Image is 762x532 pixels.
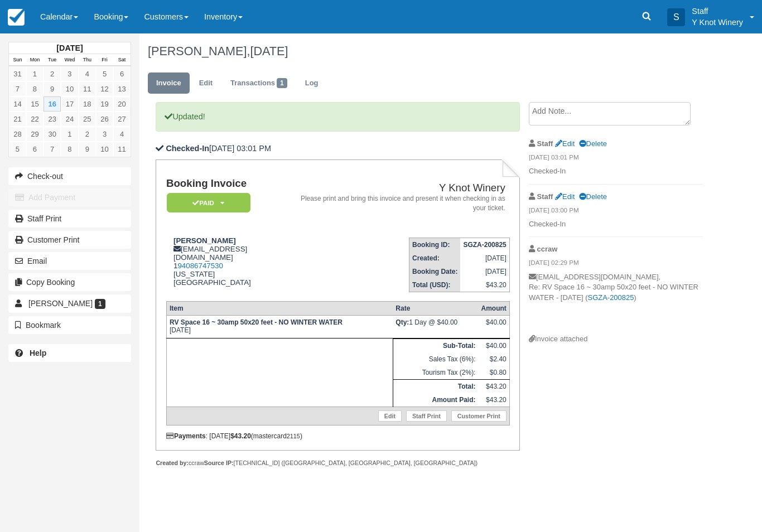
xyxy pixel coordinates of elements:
[61,127,78,142] a: 1
[8,252,131,270] button: Email
[8,188,131,206] button: Add Payment
[166,432,510,440] div: : [DATE] (mastercard )
[113,81,131,96] a: 13
[579,139,607,148] a: Delete
[529,334,703,345] div: Invoice attached
[166,192,247,213] a: Paid
[393,393,478,407] th: Amount Paid:
[113,66,131,81] a: 6
[287,433,300,439] small: 2115
[166,316,393,338] td: [DATE]
[692,17,743,28] p: Y Knot Winery
[61,96,78,112] a: 17
[166,236,296,287] div: [EMAIL_ADDRESS][DOMAIN_NAME] 1 [US_STATE] [GEOGRAPHIC_DATA]
[555,139,575,148] a: Edit
[61,54,78,66] th: Wed
[537,139,553,148] strong: Staff
[26,96,44,112] a: 15
[396,318,409,326] strong: Qty
[156,143,520,154] p: [DATE] 03:01 PM
[148,72,190,94] a: Invoice
[26,81,44,96] a: 8
[529,258,703,270] em: [DATE] 02:29 PM
[79,54,96,66] th: Thu
[44,127,61,142] a: 30
[26,112,44,127] a: 22
[96,112,113,127] a: 26
[9,142,26,157] a: 5
[667,8,685,26] div: S
[9,96,26,112] a: 14
[301,194,505,213] address: Please print and bring this invoice and present it when checking in as your ticket.
[113,96,131,112] a: 20
[26,142,44,157] a: 6
[529,166,703,177] p: Checked-In
[79,81,96,96] a: 11
[460,278,509,292] td: $43.20
[460,252,509,265] td: [DATE]
[96,66,113,81] a: 5
[529,219,703,230] p: Checked-In
[451,410,507,422] a: Customer Print
[406,410,447,422] a: Staff Print
[277,78,287,88] span: 1
[148,45,703,58] h1: [PERSON_NAME],
[44,54,61,66] th: Tue
[460,265,509,278] td: [DATE]
[166,302,393,316] th: Item
[8,344,131,362] a: Help
[44,81,61,96] a: 9
[44,112,61,127] a: 23
[9,127,26,142] a: 28
[529,206,703,218] em: [DATE] 03:00 PM
[191,72,221,94] a: Edit
[61,66,78,81] a: 3
[9,81,26,96] a: 7
[579,192,607,201] a: Delete
[301,182,505,194] h2: Y Knot Winery
[409,265,461,278] th: Booking Date:
[9,112,26,127] a: 21
[393,316,478,338] td: 1 Day @ $40.00
[113,127,131,142] a: 4
[26,54,44,66] th: Mon
[222,72,296,94] a: Transactions1
[393,366,478,380] td: Tourism Tax (2%):
[9,54,26,66] th: Sun
[529,272,703,334] p: [EMAIL_ADDRESS][DOMAIN_NAME], Re: RV Space 16 ~ 30amp 50x20 feet - NO WINTER WATER - [DATE] ( )
[44,96,61,112] a: 16
[28,299,93,308] span: [PERSON_NAME]
[61,142,78,157] a: 8
[167,193,250,212] em: Paid
[463,241,506,249] strong: SGZA-200825
[26,127,44,142] a: 29
[79,142,96,157] a: 9
[96,127,113,142] a: 3
[204,460,234,466] strong: Source IP:
[95,299,105,309] span: 1
[61,112,78,127] a: 24
[537,192,553,201] strong: Staff
[173,236,236,245] strong: [PERSON_NAME]
[79,66,96,81] a: 4
[8,167,131,185] button: Check-out
[166,432,206,440] strong: Payments
[250,44,288,58] span: [DATE]
[156,102,520,132] p: Updated!
[96,81,113,96] a: 12
[8,316,131,334] button: Bookmark
[481,318,506,335] div: $40.00
[378,410,402,422] a: Edit
[409,252,461,265] th: Created:
[61,81,78,96] a: 10
[8,273,131,291] button: Copy Booking
[113,112,131,127] a: 27
[177,262,223,270] a: 94086747530
[156,459,520,467] div: ccraw [TECHNICAL_ID] ([GEOGRAPHIC_DATA], [GEOGRAPHIC_DATA], [GEOGRAPHIC_DATA])
[529,153,703,165] em: [DATE] 03:01 PM
[113,54,131,66] th: Sat
[170,318,343,326] strong: RV Space 16 ~ 30amp 50x20 feet - NO WINTER WATER
[8,9,25,26] img: checkfront-main-nav-mini-logo.png
[79,112,96,127] a: 25
[79,96,96,112] a: 18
